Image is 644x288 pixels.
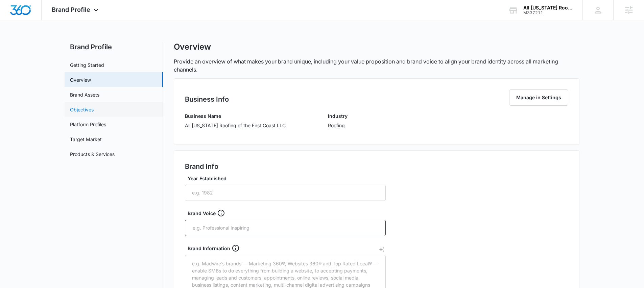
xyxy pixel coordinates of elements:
[328,122,348,129] p: Roofing
[70,61,104,69] a: Getting Started
[185,112,286,120] h3: Business Name
[188,209,388,217] div: Brand Voice
[328,112,348,120] h3: Industry
[185,94,229,104] h2: Business Info
[188,244,388,252] div: Brand Information
[188,175,388,182] label: Year Established
[185,122,286,129] p: All [US_STATE] Roofing of the First Coast LLC
[70,106,94,113] a: Objectives
[70,91,99,98] a: Brand Assets
[65,42,163,52] h2: Brand Profile
[379,247,384,252] button: AI Text Generator
[185,161,218,172] h2: Brand Info
[70,121,106,128] a: Platform Profiles
[185,185,386,201] input: e.g. 1982
[174,57,579,74] p: Provide an overview of what makes your brand unique, including your value proposition and brand v...
[70,76,91,83] a: Overview
[523,10,573,15] div: account id
[509,89,568,106] button: Manage in Settings
[52,6,90,13] span: Brand Profile
[523,5,573,10] div: account name
[192,223,380,233] input: e.g. Professional Inspiring
[70,136,102,143] a: Target Market
[70,151,115,158] a: Products & Services
[174,42,211,52] h1: Overview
